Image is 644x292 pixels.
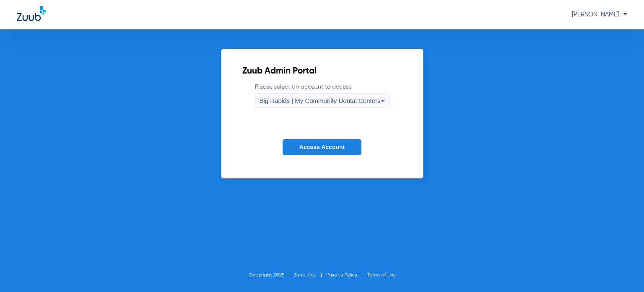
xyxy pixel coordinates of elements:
[602,252,644,292] iframe: Chat Widget
[260,97,381,104] span: Big Rapids | My Community Dental Centers
[326,273,357,278] a: Privacy Policy
[572,11,627,18] span: [PERSON_NAME]
[255,83,390,108] label: Please select an account to access
[17,6,46,21] img: Zuub Logo
[294,271,326,279] li: Zuub, Inc.
[299,144,345,150] span: Access Account
[367,273,396,278] a: Terms of Use
[249,271,294,279] li: Copyright 2025
[283,139,361,155] button: Access Account
[242,67,402,76] h2: Zuub Admin Portal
